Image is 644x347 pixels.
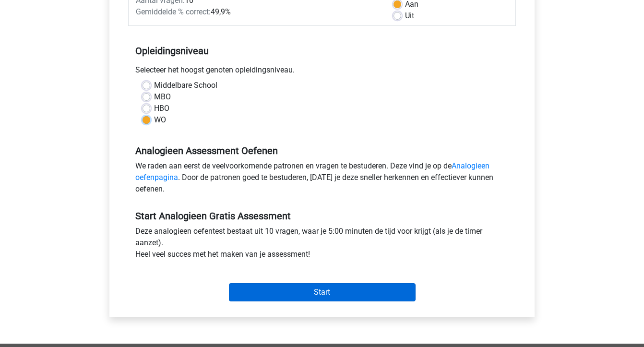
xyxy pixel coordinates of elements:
[129,6,386,18] div: 49,9%
[128,226,516,264] div: Deze analogieen oefentest bestaat uit 10 vragen, waar je 5:00 minuten de tijd voor krijgt (als je...
[229,283,416,301] input: Start
[135,210,509,222] h5: Start Analogieen Gratis Assessment
[135,145,509,156] h5: Analogieen Assessment Oefenen
[128,64,516,80] div: Selecteer het hoogst genoten opleidingsniveau.
[154,103,169,114] label: HBO
[135,41,509,60] h5: Opleidingsniveau
[405,10,414,22] label: Uit
[136,7,211,16] span: Gemiddelde % correct:
[154,114,166,126] label: WO
[154,91,171,103] label: MBO
[128,160,516,199] div: We raden aan eerst de veelvoorkomende patronen en vragen te bestuderen. Deze vind je op de . Door...
[154,80,217,91] label: Middelbare School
